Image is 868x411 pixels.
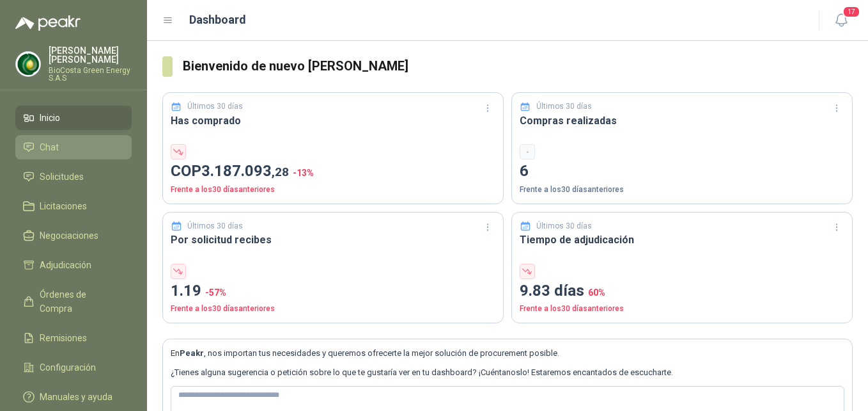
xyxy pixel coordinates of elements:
p: Frente a los 30 días anteriores [171,303,495,315]
p: Últimos 30 días [536,220,592,232]
h1: Dashboard [189,11,246,29]
b: Peakr [180,348,204,358]
p: 6 [520,159,844,184]
a: Adjudicación [15,253,132,277]
p: En , nos importan tus necesidades y queremos ofrecerte la mejor solución de procurement posible. [171,347,844,360]
p: [PERSON_NAME] [PERSON_NAME] [49,46,132,64]
a: Inicio [15,106,132,130]
span: Chat [40,140,59,154]
img: Logo peakr [15,15,81,31]
p: 9.83 días [520,279,844,303]
span: 3.187.093 [201,162,289,180]
a: Configuración [15,355,132,380]
h3: Por solicitud recibes [171,232,495,248]
a: Solicitudes [15,165,132,189]
span: Manuales y ayuda [40,390,112,404]
p: COP [171,159,495,184]
span: ,28 [272,165,289,179]
a: Manuales y ayuda [15,385,132,409]
h3: Bienvenido de nuevo [PERSON_NAME] [183,56,853,76]
span: Licitaciones [40,199,87,213]
span: Inicio [40,111,60,125]
span: Órdenes de Compra [40,287,120,316]
p: BioCosta Green Energy S.A.S [49,67,132,82]
p: Frente a los 30 días anteriores [171,184,495,196]
a: Remisiones [15,326,132,350]
p: Últimos 30 días [187,101,243,113]
p: Frente a los 30 días anteriores [520,303,844,315]
p: Últimos 30 días [536,101,592,113]
a: Licitaciones [15,194,132,218]
span: Solicitudes [40,170,84,184]
a: Órdenes de Compra [15,282,132,321]
p: Frente a los 30 días anteriores [520,184,844,196]
span: Adjudicación [40,258,91,272]
span: Configuración [40,360,96,375]
p: Últimos 30 días [187,220,243,232]
h3: Compras realizadas [520,113,844,129]
span: 17 [842,6,860,18]
p: 1.19 [171,279,495,303]
span: -13 % [293,168,314,178]
span: 60 % [588,287,605,298]
a: Chat [15,135,132,159]
h3: Has comprado [171,113,495,129]
button: 17 [830,9,853,32]
span: Remisiones [40,331,87,345]
a: Negociaciones [15,223,132,248]
div: - [520,144,535,159]
span: Negociaciones [40,229,98,243]
p: ¿Tienes alguna sugerencia o petición sobre lo que te gustaría ver en tu dashboard? ¡Cuéntanoslo! ... [171,366,844,379]
img: Company Logo [16,52,40,76]
h3: Tiempo de adjudicación [520,232,844,248]
span: -57 % [205,287,226,298]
